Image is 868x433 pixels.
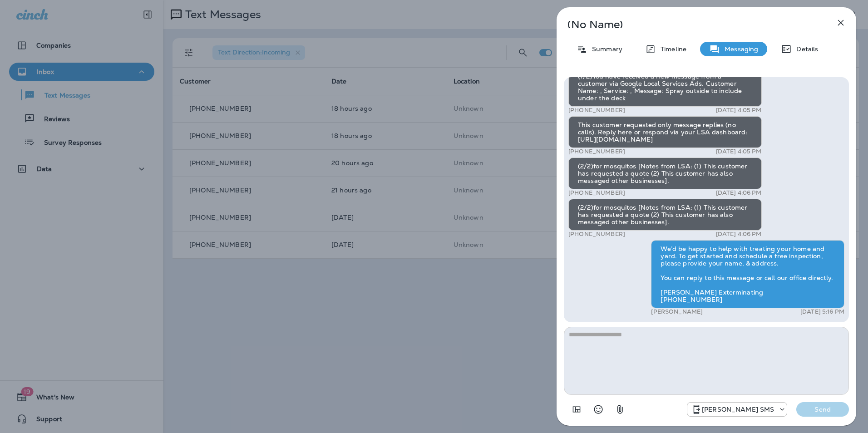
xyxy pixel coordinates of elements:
p: [PHONE_NUMBER] [568,189,625,197]
div: (2/2)for mosquitos [Notes from LSA: (1) This customer has requested a quote (2) This customer has... [568,157,762,189]
p: [PERSON_NAME] [651,308,703,315]
p: Timeline [656,45,686,53]
p: Summary [587,45,622,53]
p: Messaging [720,45,758,53]
p: [DATE] 4:06 PM [716,231,762,238]
p: [PERSON_NAME] SMS [702,406,774,413]
div: (1/2)You have received a new message from a customer via Google Local Services Ads. Customer Name... [568,68,762,107]
div: We’d be happy to help with treating your home and yard. To get started and schedule a free inspec... [651,240,844,308]
p: [PHONE_NUMBER] [568,148,625,155]
p: [DATE] 4:05 PM [716,148,762,155]
p: [DATE] 5:16 PM [800,308,844,315]
p: [DATE] 4:05 PM [716,107,762,114]
p: [DATE] 4:06 PM [716,189,762,197]
div: (2/2)for mosquitos [Notes from LSA: (1) This customer has requested a quote (2) This customer has... [568,199,762,231]
button: Select an emoji [589,400,607,418]
p: [PHONE_NUMBER] [568,231,625,238]
p: Details [792,45,818,53]
button: Add in a premade template [567,400,586,418]
div: +1 (757) 760-3335 [687,404,787,415]
p: [PHONE_NUMBER] [568,107,625,114]
p: (No Name) [567,21,815,28]
div: This customer requested only message replies (no calls). Reply here or respond via your LSA dashb... [568,116,762,148]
